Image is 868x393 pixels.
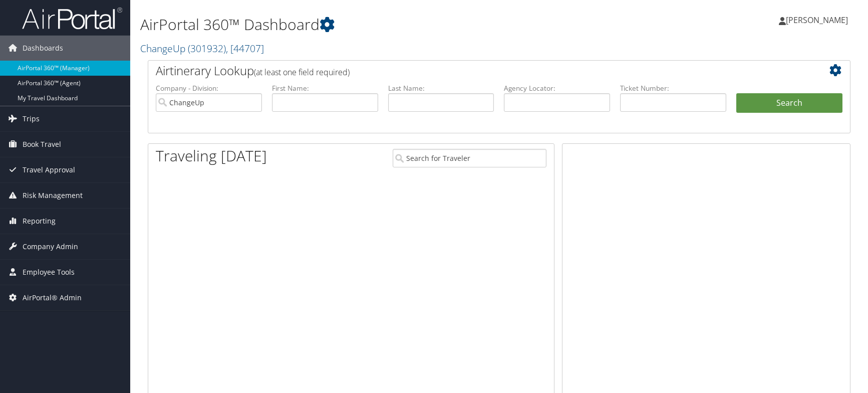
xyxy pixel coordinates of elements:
button: Search [736,93,842,113]
label: Last Name: [388,83,494,93]
label: Company - Division: [156,83,262,93]
a: [PERSON_NAME] [779,5,858,35]
span: Book Travel [23,132,61,157]
label: First Name: [272,83,378,93]
img: airportal-logo.png [22,7,122,30]
label: Ticket Number: [620,83,726,93]
span: Dashboards [23,36,63,61]
h2: Airtinerary Lookup [156,62,784,79]
span: AirPortal® Admin [23,285,82,310]
span: Risk Management [23,183,83,208]
span: (at least one field required) [254,67,350,78]
label: Agency Locator: [504,83,610,93]
h1: AirPortal 360™ Dashboard [140,14,619,35]
span: ( 301932 ) [188,42,226,55]
input: Search for Traveler [393,149,547,167]
span: Reporting [23,209,56,234]
a: ChangeUp [140,42,264,55]
span: Travel Approval [23,157,75,182]
span: [PERSON_NAME] [786,15,848,26]
span: Trips [23,106,40,131]
span: Employee Tools [23,260,75,285]
span: Company Admin [23,234,78,259]
span: , [ 44707 ] [226,42,264,55]
h1: Traveling [DATE] [156,145,267,166]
